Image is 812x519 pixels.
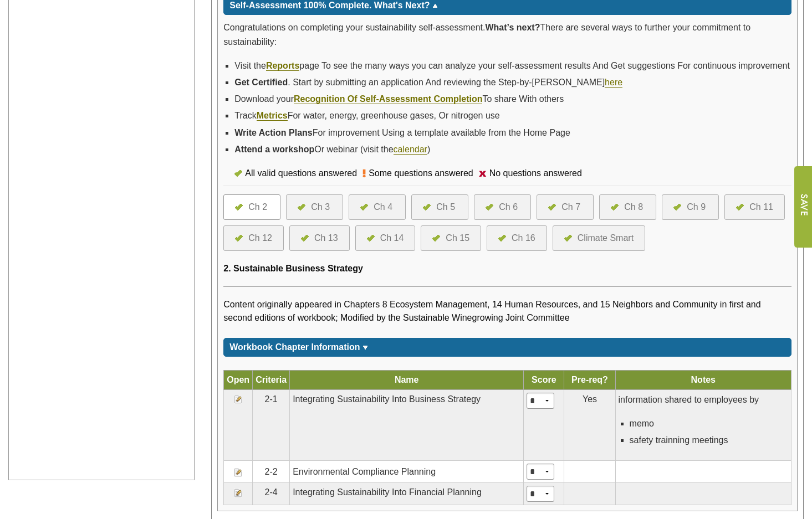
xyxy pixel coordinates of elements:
[524,370,564,389] th: Score
[360,201,394,214] a: Ch 4
[479,171,487,177] img: icon-no-questions-answered.png
[486,204,493,210] img: icon-all-questions-answered.png
[235,235,243,241] img: icon-all-questions-answered.png
[294,94,482,104] a: Recognition Of Self-Assessment Completion
[234,128,312,137] strong: Write Action Plans
[548,201,582,214] a: Ch 7
[512,232,535,245] div: Ch 16
[301,232,338,245] a: Ch 13
[611,201,645,214] a: Ch 8
[301,235,309,241] img: icon-all-questions-answered.png
[257,111,288,121] a: Metrics
[253,370,290,389] th: Criteria
[687,201,706,214] div: Ch 9
[630,415,788,432] li: memo
[615,370,791,389] th: Notes
[314,232,338,245] div: Ch 13
[564,232,634,245] a: Climate Smart
[235,204,243,210] img: icon-all-questions-answered.png
[367,232,404,245] a: Ch 14
[423,204,431,210] img: icon-all-questions-answered.png
[223,338,791,357] div: Click for more or less content
[446,232,469,245] div: Ch 15
[311,201,330,214] div: Ch 3
[234,141,791,158] li: Or webinar (visit the )
[486,201,519,214] a: Ch 6
[362,346,368,350] img: sort_arrow_down.gif
[367,235,375,241] img: icon-all-questions-answered.png
[266,61,299,71] a: Reports
[290,461,524,483] td: Environmental Compliance Planning
[290,370,524,389] th: Name
[432,4,438,8] img: sort_arrow_up.gif
[362,169,366,178] img: icon-some-questions-answered.png
[235,232,272,245] a: Ch 12
[578,232,634,245] div: Climate Smart
[298,201,331,214] a: Ch 3
[564,370,615,389] th: Pre-req?
[253,389,290,461] td: 2-1
[423,201,457,214] a: Ch 5
[432,232,469,245] a: Ch 15
[224,370,253,389] th: Open
[374,201,392,214] div: Ch 4
[248,232,272,245] div: Ch 12
[673,204,681,210] img: icon-all-questions-answered.png
[294,94,482,104] strong: Recognition Of Self-Assessment Completion
[548,204,556,210] img: icon-all-questions-answered.png
[223,300,760,322] span: Content originally appeared in Chapters 8 Ecosystem Management, 14 Human Resources, and 15 Neighb...
[498,232,535,245] a: Ch 16
[234,125,791,141] li: For improvement Using a template available from the Home Page
[253,461,290,483] td: 2-2
[229,1,430,10] span: Self-Assessment 100% Complete. What's Next?
[630,432,788,449] li: safety trainning meetings
[564,389,615,461] td: Yes
[242,167,362,180] div: All valid questions answered
[234,91,791,107] li: Download your To share With others
[673,201,707,214] a: Ch 9
[436,201,455,214] div: Ch 5
[234,78,288,87] strong: Get Certified
[611,204,619,210] img: icon-all-questions-answered.png
[619,393,788,407] p: information shared to employees by
[432,235,440,241] img: icon-all-questions-answered.png
[234,107,791,124] li: Track For water, energy, greenhouse gases, Or nitrogen use
[736,204,744,210] img: icon-all-questions-answered.png
[234,74,791,91] li: . Start by submitting an application And reviewing the Step-by-[PERSON_NAME]
[736,201,773,214] a: Ch 11
[564,235,572,241] img: icon-all-questions-answered.png
[499,201,518,214] div: Ch 6
[290,483,524,505] td: Integrating Sustainability Into Financial Planning
[394,145,427,155] a: calendar
[749,201,773,214] div: Ch 11
[498,235,506,241] img: icon-all-questions-answered.png
[561,201,580,214] div: Ch 7
[298,204,305,210] img: icon-all-questions-answered.png
[380,232,404,245] div: Ch 14
[234,58,791,74] li: Visit the page To see the many ways you can analyze your self-assessment results And Get suggesti...
[487,167,588,180] div: No questions answered
[223,20,791,49] p: Congratulations on completing your sustainability self-assessment. There are several ways to furt...
[624,201,643,214] div: Ch 8
[290,389,524,461] td: Integrating Sustainability Into Business Strategy
[366,167,479,180] div: Some questions answered
[253,483,290,505] td: 2-4
[485,23,540,32] strong: What’s next?
[234,145,314,154] strong: Attend a workshop
[360,204,368,210] img: icon-all-questions-answered.png
[234,170,242,177] img: icon-all-questions-answered.png
[248,201,267,214] div: Ch 2
[794,166,812,248] input: Submit
[229,342,360,352] span: Workbook Chapter Information
[223,264,363,273] span: 2. Sustainable Business Strategy
[605,78,622,88] a: here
